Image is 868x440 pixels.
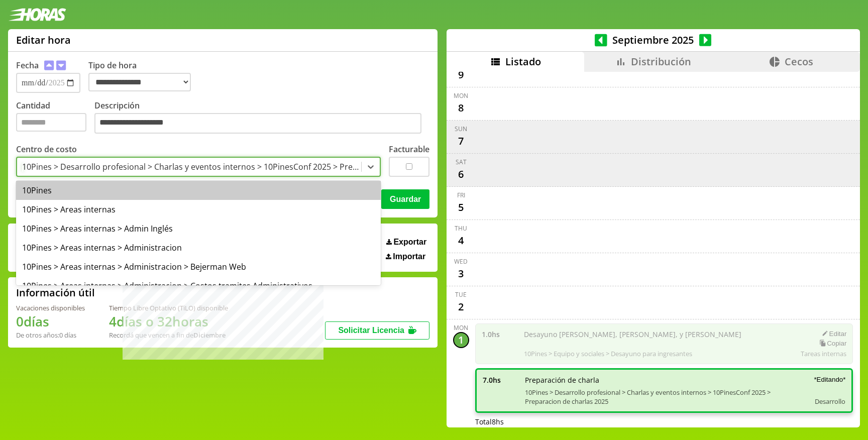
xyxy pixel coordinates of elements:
[88,60,199,93] label: Tipo de hora
[453,299,469,315] div: 2
[16,312,85,331] h1: 0 días
[383,237,429,247] button: Exportar
[454,91,468,100] div: Mon
[447,72,860,426] div: scrollable content
[393,252,425,261] span: Importar
[94,100,429,137] label: Descripción
[109,303,228,312] div: Tiempo Libre Optativo (TiLO) disponible
[16,257,381,276] div: 10Pines > Areas internas > Administracion > Bejerman Web
[8,8,66,21] img: logotipo
[16,331,85,340] div: De otros años: 0 días
[16,238,381,257] div: 10Pines > Areas internas > Administracion
[94,113,421,134] textarea: Descripción
[16,219,381,238] div: 10Pines > Areas internas > Admin Inglés
[16,100,94,137] label: Cantidad
[453,233,469,249] div: 4
[453,67,469,83] div: 9
[453,199,469,215] div: 5
[325,321,429,340] button: Solicitar Licencia
[455,224,467,233] div: Thu
[16,144,77,155] label: Centro de costo
[785,55,813,68] span: Cecos
[454,257,468,266] div: Wed
[338,326,404,335] span: Solicitar Licencia
[389,144,429,155] label: Facturable
[453,133,469,149] div: 7
[456,158,467,166] div: Sat
[475,417,853,426] div: Total 8 hs
[393,238,426,247] span: Exportar
[631,55,691,68] span: Distribución
[109,331,228,340] div: Recordá que vencen a fin de
[453,266,469,282] div: 3
[453,332,469,348] div: 1
[455,125,467,133] div: Sun
[381,189,429,208] button: Guardar
[457,191,465,199] div: Fri
[454,323,468,332] div: Mon
[16,200,381,219] div: 10Pines > Areas internas
[109,312,228,331] h1: 4 días o 32 horas
[16,286,95,299] h2: Información útil
[16,276,381,295] div: 10Pines > Areas internas > Administracion > Costos tramites Administrativos
[16,181,381,200] div: 10Pines
[453,100,469,116] div: 8
[607,33,699,47] span: Septiembre 2025
[455,290,467,299] div: Tue
[16,303,85,312] div: Vacaciones disponibles
[22,161,362,172] div: 10Pines > Desarrollo profesional > Charlas y eventos internos > 10PinesConf 2025 > Preparacion de...
[193,331,226,340] b: Diciembre
[88,73,191,91] select: Tipo de hora
[505,55,541,68] span: Listado
[453,166,469,182] div: 6
[16,33,71,47] h1: Editar hora
[16,60,39,71] label: Fecha
[16,113,86,132] input: Cantidad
